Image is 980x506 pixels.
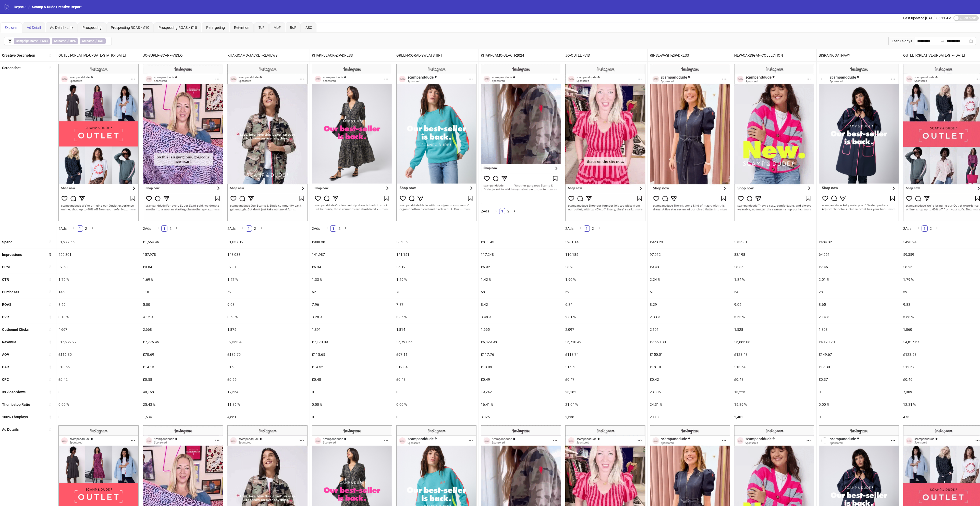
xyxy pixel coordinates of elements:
[16,39,38,43] b: Campaign name
[732,311,816,323] div: 3.53 %
[143,64,223,221] img: Screenshot 120232429129060005
[732,361,816,373] div: £13.64
[80,38,106,44] span: ∌
[290,26,296,30] span: BoF
[648,261,732,273] div: £9.43
[732,261,816,273] div: £8.86
[511,208,518,214] li: Next Page
[48,303,52,306] span: sort-ascending
[563,348,647,361] div: £113.74
[48,66,52,70] span: sort-ascending
[225,311,310,323] div: 3.68 %
[252,226,258,231] a: 2
[83,225,89,232] li: 2
[922,225,928,232] li: 1
[141,49,225,61] div: JO-SUPER-SCARF-VIDEO
[246,226,252,231] a: 1
[394,348,479,361] div: £97.11
[258,225,264,232] li: Next Page
[225,49,310,61] div: KHAKICAMO-JACKET-REVIEWS
[48,277,52,281] span: sort-ascending
[48,378,52,381] span: sort-ascending
[817,273,901,286] div: 2.01 %
[56,373,141,386] div: £0.42
[141,373,225,386] div: £0.58
[732,348,816,361] div: £123.43
[141,261,225,273] div: £9.84
[903,226,911,231] span: 2 Ads
[161,225,167,232] li: 1
[648,273,732,286] div: 2.24 %
[336,225,342,232] li: 2
[330,225,336,232] li: 1
[56,248,141,261] div: 260,301
[563,261,647,273] div: £8.90
[330,226,336,231] a: 1
[394,298,479,311] div: 7.87
[54,39,66,43] b: Ad name
[934,225,940,232] button: right
[58,64,139,221] img: Screenshot 120231653578550005
[312,226,320,231] span: 2 Ads
[511,208,518,214] button: right
[246,225,252,232] li: 1
[2,302,11,307] b: ROAS
[2,240,13,244] b: Spend
[479,373,563,386] div: £0.49
[5,26,18,30] span: Explorer
[479,336,563,348] div: £6,829.98
[48,240,52,244] span: sort-ascending
[337,226,342,231] a: 2
[310,261,394,273] div: £6.34
[32,5,82,9] span: Scamp & Dude Creative Report
[225,236,310,248] div: £1,037.19
[648,348,732,361] div: £150.01
[563,273,647,286] div: 1.90 %
[174,225,180,232] li: Next Page
[141,298,225,311] div: 5.00
[342,225,349,232] button: right
[27,26,41,30] span: Ad Detail
[56,273,141,286] div: 1.79 %
[56,49,141,61] div: OUTLET-CREATIVE-UPDATE-STATIC-[DATE]
[888,37,914,45] div: Last 14 days
[56,323,141,336] div: 4,667
[13,4,27,10] a: Reports
[648,336,732,348] div: £7,650.30
[91,226,94,230] span: right
[394,236,479,248] div: £863.50
[563,49,647,61] div: JO-OUTLET-VID
[928,225,934,232] li: 2
[479,348,563,361] div: £117.76
[590,225,596,232] li: 2
[52,38,78,44] span: ∌
[157,226,160,230] span: left
[481,64,561,204] img: Screenshot 120232870565120005
[225,348,310,361] div: £135.70
[563,236,647,248] div: £981.14
[2,352,9,357] b: AOV
[493,208,499,214] li: Previous Page
[82,39,94,43] b: Ad name
[732,49,816,61] div: NEW-CARDIGAN-COLLECTION
[48,265,52,269] span: sort-ascending
[479,298,563,311] div: 8.42
[48,353,52,356] span: sort-ascending
[479,236,563,248] div: £811.45
[141,348,225,361] div: £70.69
[506,208,511,214] a: 2
[648,361,732,373] div: £18.10
[143,226,151,231] span: 2 Ads
[83,226,89,231] a: 2
[2,252,22,257] b: Impressions
[48,328,52,331] span: sort-ascending
[71,225,77,232] li: Previous Page
[941,39,945,43] span: swap-right
[597,226,601,230] span: right
[563,323,647,336] div: 2,097
[732,323,816,336] div: 1,528
[227,64,308,221] img: Screenshot 120232266391670005
[141,236,225,248] div: £1,554.46
[479,323,563,336] div: 1,665
[903,16,951,20] span: Last updated [DATE] 06:11 AM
